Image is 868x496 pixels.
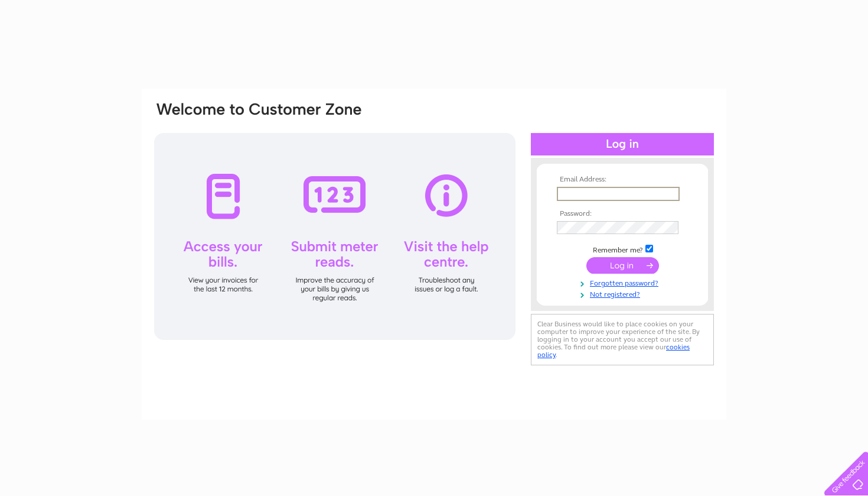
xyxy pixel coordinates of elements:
th: Password: [554,210,691,218]
td: Remember me? [554,243,691,255]
th: Email Address: [554,176,691,184]
div: Clear Business would like to place cookies on your computer to improve your experience of the sit... [531,314,714,365]
input: Submit [586,257,659,274]
a: cookies policy [537,343,690,359]
a: Forgotten password? [557,277,691,288]
a: Not registered? [557,288,691,299]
